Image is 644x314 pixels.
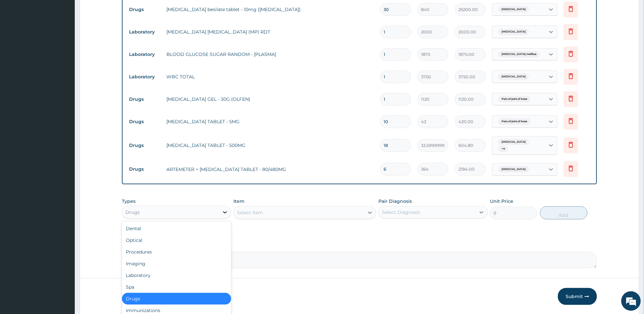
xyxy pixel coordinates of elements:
[498,118,531,125] span: Pain of joint of knee
[163,3,377,16] td: [MEDICAL_DATA] besilate tablet - 10mg ([MEDICAL_DATA])
[122,199,136,204] label: Types
[163,25,377,38] td: [MEDICAL_DATA] [MEDICAL_DATA] (MP) RDT
[498,146,508,152] span: + 4
[122,258,231,269] div: Imaging
[233,198,244,204] label: Item
[126,26,163,38] td: Laboratory
[122,234,231,246] div: Optical
[122,243,597,248] label: Comment
[382,209,420,216] div: Select Diagnosis
[498,51,540,58] span: [MEDICAL_DATA] mellitus
[126,163,163,175] td: Drugs
[558,288,597,305] button: Submit
[34,36,109,45] div: Chat with us now
[12,33,26,49] img: d_794563401_company_1708531726252_794563401
[126,4,163,16] td: Drugs
[126,93,163,105] td: Drugs
[498,96,531,102] span: Pain of joint of knee
[540,206,587,219] button: Add
[122,246,231,258] div: Procedures
[237,209,263,216] div: Select Item
[498,6,529,13] span: [MEDICAL_DATA]
[163,93,377,106] td: [MEDICAL_DATA] GEL - 30G (OLFEN)
[163,139,377,152] td: [MEDICAL_DATA] TABLET - 500MG
[163,48,377,61] td: BLOOD GLUCOSE SUGAR RANDOM - [PLASMA]
[3,177,124,200] textarea: Type your message and hit 'Enter'
[126,71,163,83] td: Laboratory
[163,70,377,83] td: WBC TOTAL
[378,198,412,204] label: Pair Diagnosis
[490,198,513,204] label: Unit Price
[498,29,529,35] span: [MEDICAL_DATA]
[122,281,231,293] div: Spa
[126,139,163,151] td: Drugs
[126,48,163,60] td: Laboratory
[163,163,377,176] td: ARTEMETER + [MEDICAL_DATA] TABLET - 80/480MG
[122,223,231,234] div: Dental
[498,166,529,173] span: [MEDICAL_DATA]
[38,82,90,148] span: We're online!
[126,116,163,128] td: Drugs
[107,3,122,19] div: Minimize live chat window
[163,115,377,128] td: [MEDICAL_DATA] TABLET - 5MG
[125,209,140,216] div: Drugs
[498,73,529,80] span: [MEDICAL_DATA]
[122,269,231,281] div: Laboratory
[498,139,529,145] span: [MEDICAL_DATA]
[122,293,231,305] div: Drugs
